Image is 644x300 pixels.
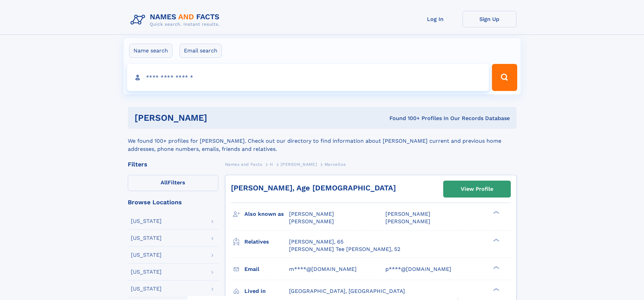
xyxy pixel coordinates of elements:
label: Filters [128,175,218,191]
div: ❯ [492,287,500,292]
span: [PERSON_NAME] [289,218,334,225]
a: [PERSON_NAME] Tee [PERSON_NAME], 52 [289,246,400,253]
label: Email search [180,44,222,58]
div: ❯ [492,238,500,242]
h1: [PERSON_NAME] [135,114,299,122]
button: Search Button [492,64,517,91]
input: search input [127,64,489,91]
span: All [161,179,168,186]
div: ❯ [492,265,500,270]
span: [PERSON_NAME] [385,211,430,217]
div: [US_STATE] [131,252,162,258]
span: [PERSON_NAME] [281,162,317,167]
h3: Email [244,263,289,275]
a: Sign Up [462,11,517,27]
div: [US_STATE] [131,269,162,275]
a: [PERSON_NAME], Age [DEMOGRAPHIC_DATA] [231,184,396,192]
div: Browse Locations [128,199,218,205]
a: H [270,160,273,168]
div: ❯ [492,210,500,215]
a: [PERSON_NAME] [281,160,317,168]
label: Name search [129,44,172,58]
span: [PERSON_NAME] [385,218,430,225]
div: View Profile [461,181,493,197]
div: [US_STATE] [131,218,162,224]
span: [PERSON_NAME] [289,211,334,217]
span: Marcellus [325,162,345,167]
div: Found 100+ Profiles In Our Records Database [298,115,510,122]
img: Logo Names and Facts [128,11,225,29]
h3: Lived in [244,285,289,297]
div: [US_STATE] [131,286,162,292]
a: View Profile [444,181,510,197]
div: [US_STATE] [131,235,162,241]
h3: Also known as [244,208,289,220]
a: [PERSON_NAME], 65 [289,238,343,246]
a: Log In [408,11,462,27]
div: We found 100+ profiles for [PERSON_NAME]. Check out our directory to find information about [PERS... [128,129,517,153]
span: H [270,162,273,167]
a: Names and Facts [225,160,262,168]
span: [GEOGRAPHIC_DATA], [GEOGRAPHIC_DATA] [289,288,405,294]
div: Filters [128,161,218,167]
h3: Relatives [244,236,289,248]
